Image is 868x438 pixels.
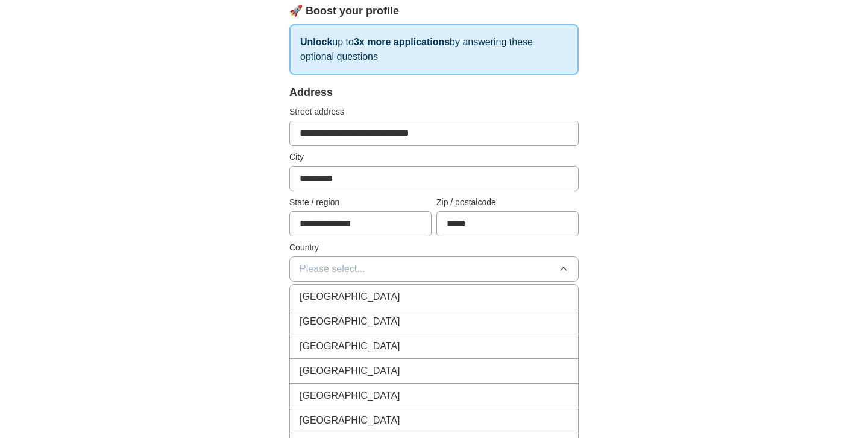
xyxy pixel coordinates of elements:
span: Please select... [300,262,365,276]
span: [GEOGRAPHIC_DATA] [300,314,400,329]
span: [GEOGRAPHIC_DATA] [300,364,400,378]
div: Address [289,84,579,101]
span: [GEOGRAPHIC_DATA] [300,290,400,304]
button: Please select... [289,256,579,282]
label: City [289,151,579,163]
label: Country [289,241,579,254]
span: [GEOGRAPHIC_DATA] [300,413,400,428]
strong: 3x more applications [354,37,450,47]
strong: Unlock [300,37,332,47]
div: 🚀 Boost your profile [289,3,579,19]
p: up to by answering these optional questions [289,24,579,75]
span: [GEOGRAPHIC_DATA] [300,389,400,403]
span: [GEOGRAPHIC_DATA] [300,339,400,354]
label: Zip / postalcode [436,196,579,209]
label: State / region [289,196,432,209]
label: Street address [289,106,579,118]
